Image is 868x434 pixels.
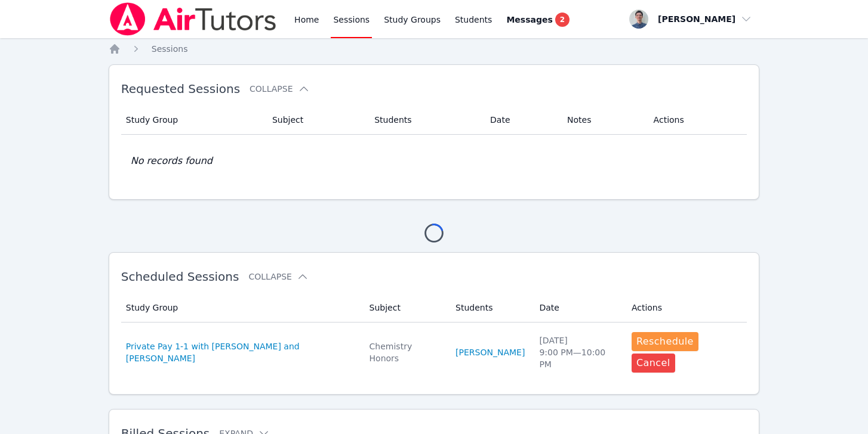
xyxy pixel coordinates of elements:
button: Collapse [248,271,308,283]
img: Air Tutors [109,2,278,36]
th: Study Group [121,106,265,135]
span: Messages [506,14,552,26]
span: 2 [555,13,570,27]
td: No records found [121,135,747,187]
button: Collapse [250,83,309,95]
th: Actions [647,106,747,135]
th: Subject [362,293,449,323]
span: Scheduled Sessions [121,269,239,284]
span: Requested Sessions [121,82,240,96]
div: Chemistry Honors [370,340,442,364]
th: Date [483,106,560,135]
a: [PERSON_NAME] [455,346,525,358]
span: Sessions [152,44,188,54]
a: Sessions [152,43,188,55]
button: Cancel [632,354,675,373]
th: Students [367,106,483,135]
a: Private Pay 1-1 with [PERSON_NAME] and [PERSON_NAME] [126,340,355,364]
tr: Private Pay 1-1 with [PERSON_NAME] and [PERSON_NAME]Chemistry Honors[PERSON_NAME][DATE]9:00 PM—10... [121,323,747,382]
th: Subject [265,106,367,135]
th: Date [532,293,624,323]
th: Study Group [121,293,362,323]
th: Students [448,293,532,323]
div: [DATE] 9:00 PM — 10:00 PM [539,334,617,370]
th: Notes [560,106,647,135]
nav: Breadcrumb [109,43,760,55]
button: Reschedule [632,332,698,351]
th: Actions [624,293,747,323]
